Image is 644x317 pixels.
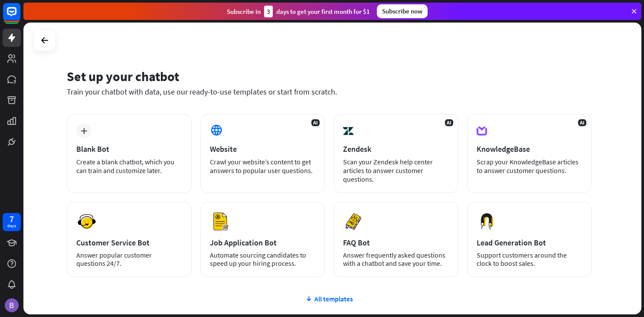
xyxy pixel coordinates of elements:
div: Subscribe now [377,4,428,18]
a: 7 days [3,213,21,231]
div: 3 [264,6,273,17]
div: days [7,223,16,229]
div: Subscribe in days to get your first month for $1 [227,6,370,17]
div: 7 [10,215,14,223]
